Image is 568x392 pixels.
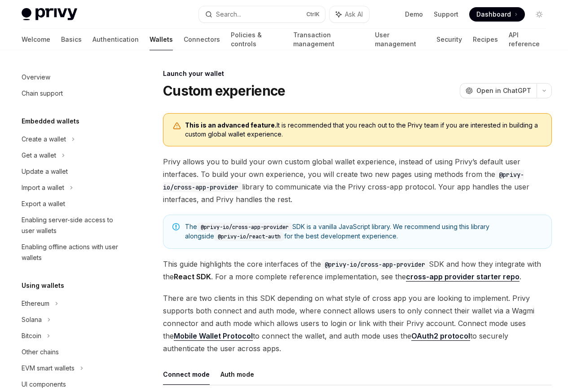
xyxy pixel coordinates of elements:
[330,6,369,22] button: Ask AI
[22,182,64,193] div: Import a wallet
[214,232,284,241] code: @privy-io/react-auth
[22,280,64,291] h5: Using wallets
[509,29,546,50] a: API reference
[406,272,520,281] strong: cross-app provider starter repo
[199,6,325,22] button: Search...CtrlK
[476,86,531,95] span: Open in ChatGPT
[22,347,59,357] div: Other chains
[476,10,511,19] span: Dashboard
[150,29,173,50] a: Wallets
[22,314,42,325] div: Solana
[172,223,180,230] svg: Note
[14,163,129,180] a: Update a wallet
[22,72,50,83] div: Overview
[163,292,552,355] span: There are two clients in this SDK depending on what style of cross app you are looking to impleme...
[163,83,285,99] h1: Custom experience
[22,198,65,209] div: Export a wallet
[92,29,139,50] a: Authentication
[345,10,363,19] span: Ask AI
[411,331,470,341] a: OAuth2 protocol
[14,69,129,85] a: Overview
[22,215,124,236] div: Enabling server-side access to user wallets
[293,29,365,50] a: Transaction management
[406,272,520,282] a: cross-app provider starter repo
[405,10,423,19] a: Demo
[185,121,277,129] b: This is an advanced feature.
[172,122,181,131] svg: Warning
[22,242,124,263] div: Enabling offline actions with user wallets
[22,29,50,50] a: Welcome
[163,155,552,206] span: Privy allows you to build your own custom global wallet experience, instead of using Privy’s defa...
[197,223,292,232] code: @privy-io/cross-app-provider
[185,222,542,241] span: The SDK is a vanilla JavaScript library. We recommend using this library alongside for the best d...
[532,7,546,22] button: Toggle dark mode
[174,331,253,341] a: Mobile Wallet Protocol
[231,29,282,50] a: Policies & controls
[22,8,77,21] img: light logo
[22,116,79,127] h5: Embedded wallets
[473,29,498,50] a: Recipes
[306,11,320,18] span: Ctrl K
[22,298,49,309] div: Ethereum
[185,121,542,139] span: It is recommended that you reach out to the Privy team if you are interested in building a custom...
[22,134,66,145] div: Create a wallet
[14,196,129,212] a: Export a wallet
[22,150,56,161] div: Get a wallet
[22,330,41,341] div: Bitcoin
[22,379,66,390] div: UI components
[14,85,129,101] a: Chain support
[163,69,552,78] div: Launch your wallet
[436,29,462,50] a: Security
[14,212,129,239] a: Enabling server-side access to user wallets
[321,260,429,269] code: @privy-io/cross-app-provider
[220,364,254,385] button: Auth mode
[163,258,552,283] span: This guide highlights the core interfaces of the SDK and how they integrate with the . For a more...
[434,10,458,19] a: Support
[174,272,211,281] strong: React SDK
[163,364,210,385] button: Connect mode
[460,83,537,98] button: Open in ChatGPT
[22,363,75,374] div: EVM smart wallets
[469,7,525,22] a: Dashboard
[216,9,241,20] div: Search...
[22,166,68,177] div: Update a wallet
[375,29,426,50] a: User management
[184,29,220,50] a: Connectors
[22,88,63,99] div: Chain support
[14,344,129,360] a: Other chains
[61,29,82,50] a: Basics
[14,239,129,266] a: Enabling offline actions with user wallets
